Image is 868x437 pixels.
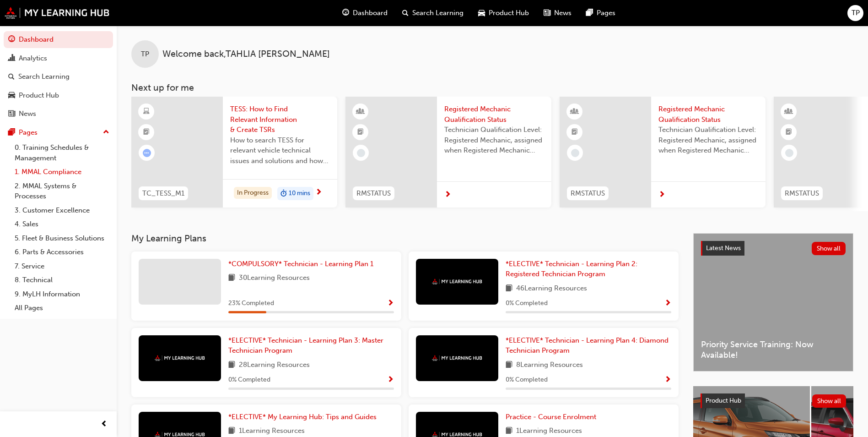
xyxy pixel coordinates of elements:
span: *COMPULSORY* Technician - Learning Plan 1 [228,260,373,268]
button: DashboardAnalyticsSearch LearningProduct HubNews [4,29,113,124]
span: pages-icon [586,7,593,19]
a: 8. Technical [11,273,113,287]
button: Show all [812,394,846,408]
span: learningRecordVerb_NONE-icon [785,149,793,157]
span: guage-icon [8,36,15,44]
div: Product Hub [19,90,59,101]
a: *ELECTIVE* My Learning Hub: Tips and Guides [228,412,380,422]
span: book-icon [506,426,512,437]
a: *COMPULSORY* Technician - Learning Plan 1 [228,259,377,269]
button: Show Progress [664,374,671,386]
span: *ELECTIVE* Technician - Learning Plan 2: Registered Technician Program [506,260,637,279]
span: booktick-icon [571,126,578,138]
span: next-icon [658,191,665,199]
button: Pages [4,124,113,141]
span: 23 % Completed [228,298,274,309]
button: Show Progress [387,374,394,386]
span: learningRecordVerb_ATTEMPT-icon [143,149,151,157]
a: TC_TESS_M1TESS: How to Find Relevant Information & Create TSRsHow to search TESS for relevant veh... [131,97,337,208]
a: Practice - Course Enrolment [506,412,600,422]
a: Latest NewsShow allPriority Service Training: Now Available! [693,233,853,371]
a: 2. MMAL Systems & Processes [11,179,113,203]
span: *ELECTIVE* Technician - Learning Plan 4: Diamond Technician Program [506,336,669,355]
span: Show Progress [387,376,394,384]
span: Registered Mechanic Qualification Status [658,104,758,125]
a: search-iconSearch Learning [395,4,471,22]
span: book-icon [228,360,235,371]
button: Show Progress [664,298,671,309]
span: learningResourceType_INSTRUCTOR_LED-icon [357,106,364,118]
span: RMSTATUS [571,188,605,199]
span: search-icon [8,73,15,81]
span: Latest News [706,244,741,252]
span: TP [852,8,860,18]
span: Technician Qualification Level: Registered Mechanic, assigned when Registered Mechanic modules ha... [658,125,758,156]
img: mmal [155,355,205,361]
span: 1 Learning Resources [516,426,582,437]
div: Analytics [19,53,47,64]
span: 46 Learning Resources [516,283,587,295]
a: 6. Parts & Accessories [11,245,113,259]
span: Show Progress [664,376,671,384]
span: prev-icon [101,419,108,430]
span: book-icon [228,273,235,284]
span: TP [141,49,149,60]
span: car-icon [8,92,15,100]
span: next-icon [315,189,322,197]
span: book-icon [506,360,512,371]
span: guage-icon [342,7,349,19]
div: In Progress [234,187,272,199]
a: RMSTATUSRegistered Mechanic Qualification StatusTechnician Qualification Level: Registered Mechan... [345,97,551,208]
span: book-icon [506,283,512,295]
div: News [19,109,36,119]
img: mmal [432,279,482,284]
a: guage-iconDashboard [335,4,395,22]
h3: Next up for me [117,82,868,93]
span: Practice - Course Enrolment [506,413,596,421]
span: chart-icon [8,55,15,63]
a: 1. MMAL Compliance [11,165,113,179]
img: mmal [432,355,482,361]
span: 10 mins [289,188,310,199]
span: 28 Learning Resources [239,360,310,371]
span: *ELECTIVE* My Learning Hub: Tips and Guides [228,413,377,421]
span: 0 % Completed [506,298,548,309]
span: Search Learning [412,8,464,18]
a: 5. Fleet & Business Solutions [11,231,113,246]
span: learningResourceType_INSTRUCTOR_LED-icon [786,106,792,118]
span: Product Hub [489,8,529,18]
a: Analytics [4,50,113,67]
a: Search Learning [4,68,113,85]
span: *ELECTIVE* Technician - Learning Plan 3: Master Technician Program [228,336,383,355]
a: *ELECTIVE* Technician - Learning Plan 2: Registered Technician Program [506,259,671,279]
a: *ELECTIVE* Technician - Learning Plan 4: Diamond Technician Program [506,335,671,356]
a: 4. Sales [11,217,113,231]
a: 0. Training Schedules & Management [11,141,113,165]
span: TESS: How to Find Relevant Information & Create TSRs [230,104,330,135]
span: news-icon [8,110,15,118]
a: mmal [5,7,110,19]
span: next-icon [444,191,451,199]
span: pages-icon [8,129,15,137]
span: learningResourceType_ELEARNING-icon [143,106,150,118]
span: learningRecordVerb_NONE-icon [571,149,579,157]
span: RMSTATUS [356,188,391,199]
span: Product Hub [706,397,741,404]
span: search-icon [402,7,409,19]
button: Show all [812,242,846,255]
span: Show Progress [387,300,394,308]
a: Product Hub [4,87,113,104]
span: booktick-icon [143,126,150,138]
a: Latest NewsShow all [701,241,846,256]
span: 0 % Completed [228,375,270,385]
span: Pages [597,8,615,18]
span: duration-icon [280,188,287,200]
a: 9. MyLH Information [11,287,113,301]
span: 30 Learning Resources [239,273,310,284]
span: News [554,8,571,18]
h3: My Learning Plans [131,233,679,244]
span: up-icon [103,126,109,138]
span: 0 % Completed [506,375,548,385]
a: car-iconProduct Hub [471,4,536,22]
